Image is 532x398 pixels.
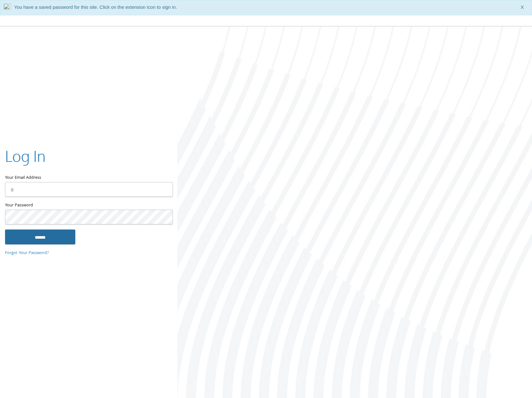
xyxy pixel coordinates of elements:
h2: Log In [5,146,46,167]
span: X [521,3,524,11]
span: You have a saved password for this site. Click on the extension icon to sign in. [14,4,177,10]
img: notLoggedInIcon.png [3,3,11,12]
label: Your Password [5,202,172,210]
a: Forgot Your Password? [5,250,49,257]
